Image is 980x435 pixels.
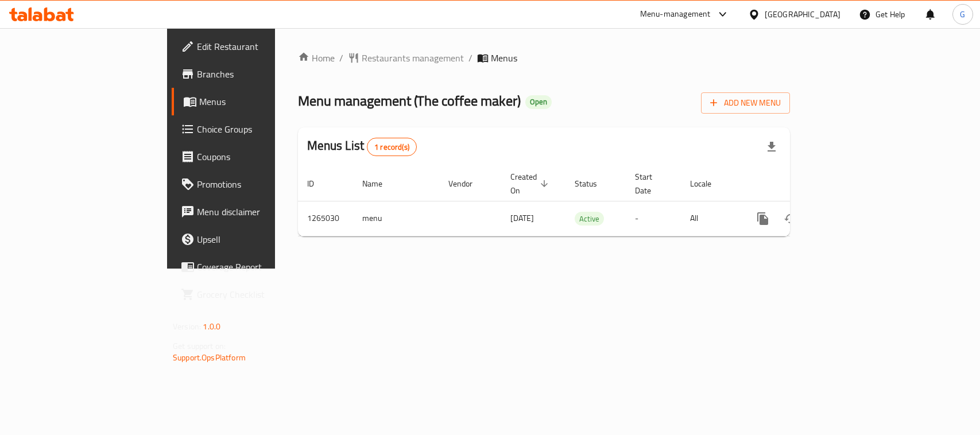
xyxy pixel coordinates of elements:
[307,137,417,156] h2: Menus List
[172,281,331,308] a: Grocery Checklist
[197,122,321,136] span: Choice Groups
[758,133,785,161] div: Export file
[710,96,781,110] span: Add New Menu
[525,97,552,107] span: Open
[172,253,331,281] a: Coverage Report
[740,166,869,201] th: Actions
[172,115,331,143] a: Choice Groups
[448,177,487,191] span: Vendor
[197,288,321,301] span: Grocery Checklist
[197,67,321,81] span: Branches
[681,201,740,236] td: All
[172,33,331,60] a: Edit Restaurant
[777,205,804,232] button: Change Status
[307,177,329,191] span: ID
[298,166,869,236] table: enhanced table
[367,142,416,153] span: 1 record(s)
[510,170,552,197] span: Created On
[203,319,220,334] span: 1.0.0
[348,51,464,65] a: Restaurants management
[525,95,552,109] div: Open
[765,8,840,21] div: [GEOGRAPHIC_DATA]
[298,51,790,65] nav: breadcrumb
[197,232,321,246] span: Upsell
[468,51,472,65] li: /
[749,205,777,232] button: more
[626,201,681,236] td: -
[172,198,331,226] a: Menu disclaimer
[635,170,667,197] span: Start Date
[172,143,331,170] a: Coupons
[197,150,321,164] span: Coupons
[197,260,321,274] span: Coverage Report
[362,51,464,65] span: Restaurants management
[339,51,343,65] li: /
[197,205,321,219] span: Menu disclaimer
[353,201,439,236] td: menu
[298,88,521,114] span: Menu management ( The coffee maker )
[960,8,965,21] span: G
[575,177,612,191] span: Status
[197,177,321,191] span: Promotions
[172,60,331,88] a: Branches
[197,40,321,53] span: Edit Restaurant
[510,211,534,226] span: [DATE]
[575,212,604,226] span: Active
[199,95,321,108] span: Menus
[172,170,331,198] a: Promotions
[172,88,331,115] a: Menus
[173,319,201,334] span: Version:
[173,350,246,365] a: Support.OpsPlatform
[701,92,790,114] button: Add New Menu
[362,177,397,191] span: Name
[640,7,711,21] div: Menu-management
[173,339,226,354] span: Get support on:
[690,177,726,191] span: Locale
[367,138,417,156] div: Total records count
[172,226,331,253] a: Upsell
[491,51,517,65] span: Menus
